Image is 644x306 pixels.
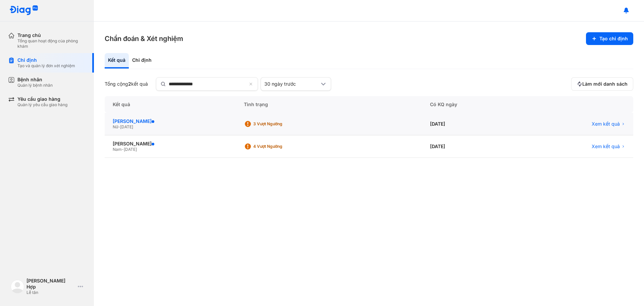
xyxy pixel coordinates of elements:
h3: Chẩn đoán & Xét nghiệm [105,34,183,43]
span: - [118,124,120,129]
div: [DATE] [422,113,520,135]
div: Tổng cộng kết quả [105,81,148,87]
div: Tạo và quản lý đơn xét nghiệm [17,63,75,69]
div: [DATE] [422,135,520,158]
div: [PERSON_NAME] [113,141,228,147]
div: Chỉ định [17,57,75,63]
div: [PERSON_NAME] Hợp [26,278,75,290]
button: Tạo chỉ định [586,32,633,45]
div: Trang chủ [17,32,86,38]
span: 2 [128,81,131,87]
span: Xem kết quả [592,143,620,149]
button: Làm mới danh sách [571,77,633,91]
div: Có KQ ngày [422,96,520,113]
span: Nữ [113,124,118,129]
div: Kết quả [105,96,236,113]
div: 30 ngày trước [264,81,319,87]
span: [DATE] [124,147,137,152]
div: 3 Vượt ngưỡng [253,121,307,127]
img: logo [9,5,38,16]
span: Xem kết quả [592,121,620,127]
div: Lễ tân [26,290,75,295]
span: Làm mới danh sách [582,81,628,87]
div: Chỉ định [129,53,155,69]
span: - [122,147,124,152]
div: Quản lý yêu cầu giao hàng [17,102,67,107]
div: Bệnh nhân [17,77,53,83]
img: logo [11,280,24,293]
div: Yêu cầu giao hàng [17,96,67,102]
span: [DATE] [120,124,133,129]
div: Quản lý bệnh nhân [17,83,53,88]
div: 4 Vượt ngưỡng [253,144,307,149]
div: Kết quả [105,53,129,69]
div: Tổng quan hoạt động của phòng khám [17,38,86,49]
span: Nam [113,147,122,152]
div: [PERSON_NAME] [113,118,228,124]
div: Tình trạng [236,96,422,113]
